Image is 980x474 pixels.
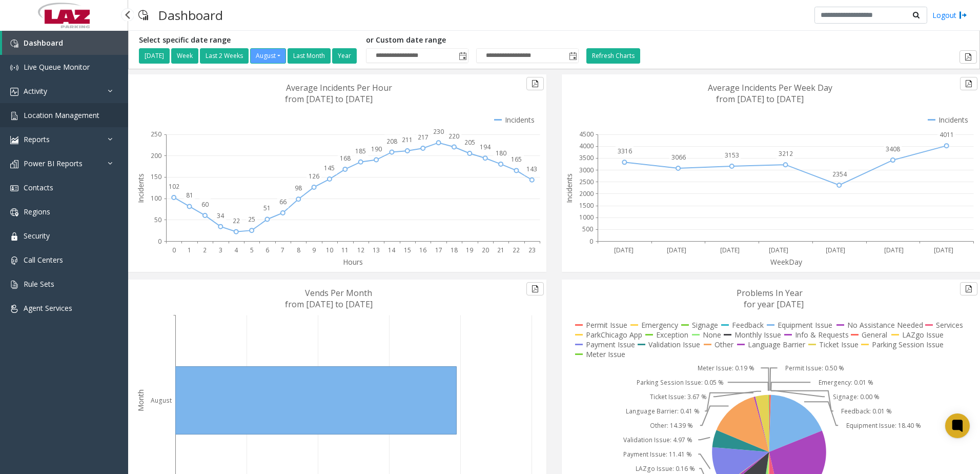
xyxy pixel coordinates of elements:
[24,86,47,96] span: Activity
[10,256,18,265] img: 'icon'
[464,138,475,147] text: 205
[136,389,146,411] text: Month
[24,110,99,120] span: Location Management
[201,200,209,209] text: 60
[24,62,90,72] span: Live Queue Monitor
[10,305,18,313] img: 'icon'
[24,159,83,168] span: Power BI Reports
[355,147,366,155] text: 185
[451,246,458,254] text: 18
[579,201,594,210] text: 1500
[324,164,335,172] text: 145
[457,49,468,63] span: Toggle popup
[513,246,520,254] text: 22
[233,216,240,225] text: 22
[496,149,506,157] text: 180
[637,378,724,387] text: Parking Session Issue: 0.05 %
[650,392,707,401] text: Ticket Issue: 3.67 %
[309,172,319,181] text: 126
[24,38,63,48] span: Dashboard
[386,137,397,146] text: 208
[567,49,578,63] span: Toggle popup
[10,64,18,72] img: 'icon'
[312,246,316,254] text: 9
[332,48,357,64] button: Year
[139,36,358,45] h5: Select specific date range
[10,160,18,168] img: 'icon'
[480,143,491,151] text: 194
[526,282,544,295] button: Export to pdf
[582,225,593,233] text: 500
[826,246,845,254] text: [DATE]
[288,48,331,64] button: Last Month
[10,184,18,192] img: 'icon'
[466,246,473,254] text: 19
[373,246,380,254] text: 13
[832,170,847,179] text: 2354
[169,182,179,191] text: 102
[136,173,146,203] text: Incidents
[618,147,632,155] text: 3316
[636,464,695,473] text: LAZgo Issue: 0.16 %
[614,246,634,254] text: [DATE]
[305,287,372,299] text: Vends Per Month
[884,246,904,254] text: [DATE]
[366,36,579,45] h5: or Custom date range
[589,237,593,246] text: 0
[744,299,804,310] text: for year [DATE]
[528,246,536,254] text: 23
[139,48,170,64] button: [DATE]
[326,246,333,254] text: 10
[285,93,373,105] text: from [DATE] to [DATE]
[960,282,977,295] button: Export to pdf
[388,246,396,254] text: 14
[10,88,18,96] img: 'icon'
[188,246,191,254] text: 1
[819,378,873,387] text: Emergency: 0.01 %
[340,154,351,163] text: 168
[297,246,300,254] text: 8
[24,279,54,289] span: Rule Sets
[219,246,222,254] text: 3
[448,132,459,141] text: 220
[940,130,954,139] text: 4011
[846,421,921,430] text: Equipment Issue: 18.40 %
[153,3,228,28] h3: Dashboard
[404,246,411,254] text: 15
[151,172,161,181] text: 150
[667,246,686,254] text: [DATE]
[960,77,977,90] button: Export to pdf
[623,450,692,459] text: Payment Issue: 11.41 %
[526,77,544,90] button: Export to pdf
[511,155,522,164] text: 165
[172,246,176,254] text: 0
[579,213,594,222] text: 1000
[234,246,238,254] text: 4
[151,194,161,203] text: 100
[203,246,207,254] text: 2
[725,151,739,160] text: 3153
[720,246,740,254] text: [DATE]
[671,153,686,162] text: 3066
[138,3,148,28] img: pageIcon
[186,191,193,200] text: 81
[343,257,363,267] text: Hours
[171,48,198,64] button: Week
[564,173,574,203] text: Incidents
[418,133,428,142] text: 217
[217,211,224,220] text: 34
[959,10,967,21] img: logout
[497,246,504,254] text: 21
[151,151,161,160] text: 200
[769,246,788,254] text: [DATE]
[886,145,900,153] text: 3408
[10,208,18,216] img: 'icon'
[482,246,489,254] text: 20
[932,10,967,21] a: Logout
[371,145,382,153] text: 190
[586,48,640,64] button: Refresh Charts
[10,39,18,48] img: 'icon'
[263,204,271,212] text: 51
[266,246,269,254] text: 6
[716,93,804,105] text: from [DATE] to [DATE]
